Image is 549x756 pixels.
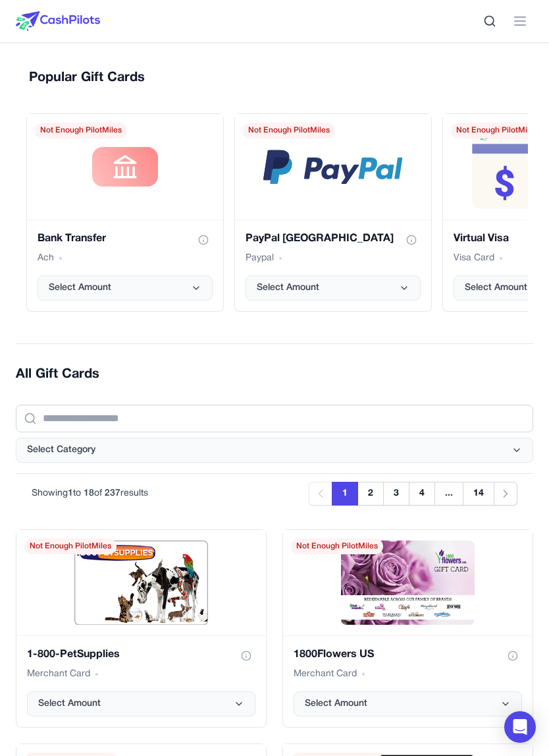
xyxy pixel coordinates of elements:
img: /default-reward-image.png [92,147,158,187]
h2: Popular Gift Cards [29,69,145,87]
button: 3 [383,482,409,506]
span: Select Amount [305,697,367,711]
span: Ach [38,252,54,265]
div: 1-800-PetSupplies gift card [16,529,267,728]
span: Not Enough PilotMiles [291,538,383,554]
div: 1800Flowers US gift card [282,529,533,728]
span: Paypal [246,252,274,265]
button: Select Category [16,438,533,463]
span: Not Enough PilotMiles [243,123,335,138]
span: Merchant Card [294,668,357,681]
h3: 1800Flowers US [294,647,374,662]
h3: Bank Transfer [38,231,106,247]
span: Visa Card [454,252,494,265]
span: Select Amount [465,281,527,295]
img: /default-reward-image.png [341,540,475,625]
button: Show gift card information [194,231,213,249]
button: Select Amount [294,691,522,716]
button: Show gift card information [504,647,522,665]
span: ... [434,482,463,506]
button: Show gift card information [237,647,255,665]
button: 14 [463,482,494,506]
nav: Pagination [309,482,517,506]
button: Select Amount [246,276,421,301]
span: Not Enough PilotMiles [35,123,127,138]
h3: 1-800-PetSupplies [27,647,120,662]
button: Show gift card information [402,231,421,249]
img: /default-reward-image.png [263,150,404,184]
span: Not Enough PilotMiles [24,538,117,554]
span: 18 [84,489,94,498]
h3: Virtual Visa [454,231,509,247]
span: Merchant Card [27,668,90,681]
img: /default-reward-image.png [74,540,207,625]
button: Select Amount [38,276,213,301]
img: CashPilots Logo [16,11,100,31]
span: Select Amount [257,281,319,295]
span: Not Enough PilotMiles [451,123,543,138]
h3: PayPal [GEOGRAPHIC_DATA] [246,231,394,247]
button: Select Amount [27,691,255,716]
button: 2 [357,482,384,506]
div: Open Intercom Messenger [504,711,536,743]
div: Bank Transfer gift card [26,113,224,312]
button: 1 [332,482,358,506]
span: Select Category [27,444,95,457]
span: 1 [68,489,73,498]
div: PayPal USA gift card [234,113,432,312]
p: Showing to of results [32,487,148,500]
h2: All Gift Cards [16,365,533,384]
span: 237 [105,489,120,498]
button: 4 [409,482,435,506]
span: Select Amount [49,281,111,295]
span: Select Amount [38,697,101,711]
